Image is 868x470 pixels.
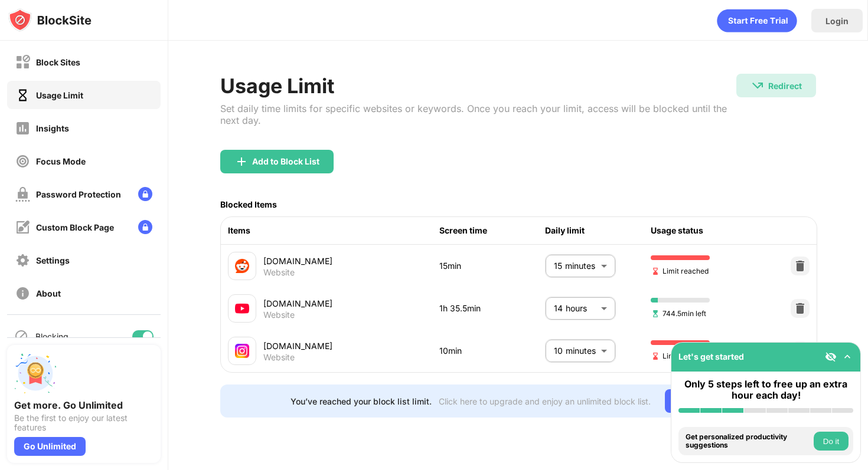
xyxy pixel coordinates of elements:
[768,81,802,91] div: Redirect
[220,103,736,126] div: Set daily time limits for specific websites or keywords. Once you reach your limit, access will b...
[220,199,277,209] div: Blocked Items
[841,351,853,363] img: omni-setup-toggle.svg
[263,255,439,267] div: [DOMAIN_NAME]
[439,302,545,315] div: 1h 35.5min
[686,433,811,450] div: Get personalized productivity suggestions
[545,224,651,237] div: Daily limit
[825,351,837,363] img: eye-not-visible.svg
[14,437,86,456] div: Go Unlimited
[36,90,83,100] div: Usage Limit
[14,352,57,395] img: push-unlimited.svg
[36,156,86,166] div: Focus Mode
[651,309,660,318] img: hourglass-set.svg
[825,16,849,26] div: Login
[678,379,853,401] div: Only 5 steps left to free up an extra hour each day!
[15,187,30,202] img: password-protection-off.svg
[651,265,709,277] span: Limit reached
[717,9,797,32] div: animation
[263,267,295,278] div: Website
[439,396,651,406] div: Click here to upgrade and enjoy an unlimited block list.
[814,432,849,451] button: Do it
[138,220,152,234] img: lock-menu.svg
[36,57,80,67] div: Block Sites
[15,220,30,235] img: customize-block-page-off.svg
[36,222,114,232] div: Custom Block Page
[235,301,249,315] img: favicons
[263,297,439,310] div: [DOMAIN_NAME]
[8,8,92,32] img: logo-blocksite.svg
[678,351,744,361] div: Let's get started
[220,74,736,98] div: Usage Limit
[15,154,30,169] img: focus-off.svg
[14,413,154,432] div: Be the first to enjoy our latest features
[15,88,30,103] img: time-usage-on.svg
[14,399,154,411] div: Get more. Go Unlimited
[138,187,152,201] img: lock-menu.svg
[15,121,30,136] img: insights-off.svg
[36,255,70,265] div: Settings
[554,259,596,272] p: 15 minutes
[15,55,30,70] img: block-off.svg
[228,224,439,237] div: Items
[554,302,596,315] p: 14 hours
[35,331,68,341] div: Blocking
[651,267,660,276] img: hourglass-end.svg
[651,350,709,361] span: Limit reached
[263,340,439,352] div: [DOMAIN_NAME]
[554,344,596,357] p: 10 minutes
[651,308,706,319] span: 744.5min left
[439,344,545,357] div: 10min
[235,344,249,358] img: favicons
[252,157,319,166] div: Add to Block List
[36,123,69,133] div: Insights
[291,396,432,406] div: You’ve reached your block list limit.
[14,329,28,343] img: blocking-icon.svg
[665,389,746,413] div: Go Unlimited
[36,189,121,199] div: Password Protection
[651,351,660,361] img: hourglass-end.svg
[15,253,30,268] img: settings-off.svg
[235,259,249,273] img: favicons
[263,310,295,320] div: Website
[651,224,756,237] div: Usage status
[263,352,295,363] div: Website
[439,259,545,272] div: 15min
[15,286,30,301] img: about-off.svg
[439,224,545,237] div: Screen time
[36,288,61,298] div: About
